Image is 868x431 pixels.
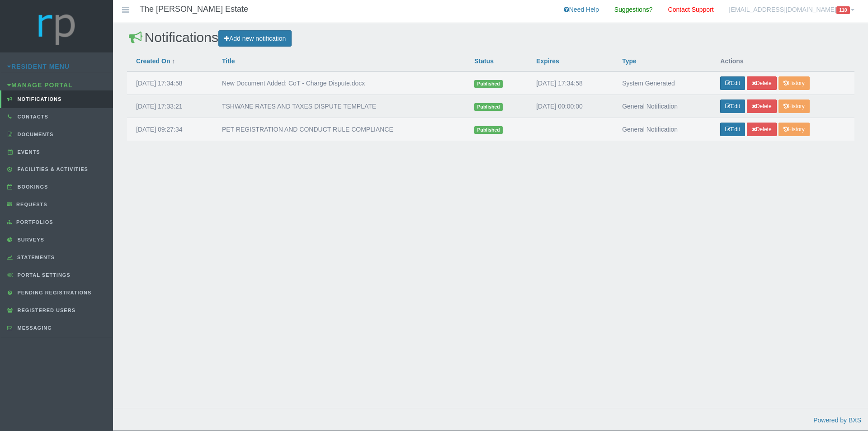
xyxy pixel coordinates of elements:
span: Bookings [15,184,48,189]
span: 110 [836,6,850,14]
span: Requests [14,202,47,207]
td: General Notification [613,95,711,118]
span: Facilities & Activities [15,166,88,172]
td: [DATE] 17:34:58 [527,71,613,95]
a: Add new notification [218,30,292,47]
span: Portfolios [14,219,53,225]
a: Type [622,57,637,65]
h2: Notifications [127,30,854,47]
span: Registered Users [15,308,75,313]
td: TSHWANE RATES AND TAXES DISPUTE TEMPLATE [213,95,465,118]
a: History [778,76,810,90]
span: Statements [15,255,55,260]
a: History [778,123,810,136]
span: Notifications [15,96,62,102]
span: Published [474,126,503,134]
a: Edit [720,76,745,90]
td: [DATE] 17:34:58 [127,71,213,95]
a: Created On [136,57,170,65]
td: [DATE] 09:27:34 [127,118,213,141]
span: Events [15,149,40,155]
span: Published [474,80,503,88]
span: Portal Settings [15,272,71,278]
h4: The [PERSON_NAME] Estate [140,5,248,14]
span: Surveys [15,237,44,242]
a: Delete [747,123,777,136]
span: Actions [720,57,743,65]
a: Edit [720,99,745,113]
td: System Generated [613,71,711,95]
a: Delete [747,76,777,90]
span: Contacts [15,114,48,119]
td: General Notification [613,118,711,141]
td: [DATE] 17:33:21 [127,95,213,118]
td: New Document Added: CoT - Charge Dispute.docx [213,71,465,95]
span: Documents [15,132,54,137]
a: History [778,99,810,113]
a: Resident Menu [7,63,70,70]
td: [DATE] 00:00:00 [527,95,613,118]
span: Published [474,103,503,111]
a: Delete [747,99,777,113]
td: PET REGISTRATION AND CONDUCT RULE COMPLIANCE [213,118,465,141]
a: Edit [720,123,745,136]
span: Pending Registrations [15,290,92,295]
a: Powered by BXS [813,417,861,424]
a: Manage Portal [7,81,73,89]
span: Messaging [15,325,52,331]
a: Status [474,57,494,65]
a: Expires [536,57,559,65]
a: Title [222,57,235,65]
